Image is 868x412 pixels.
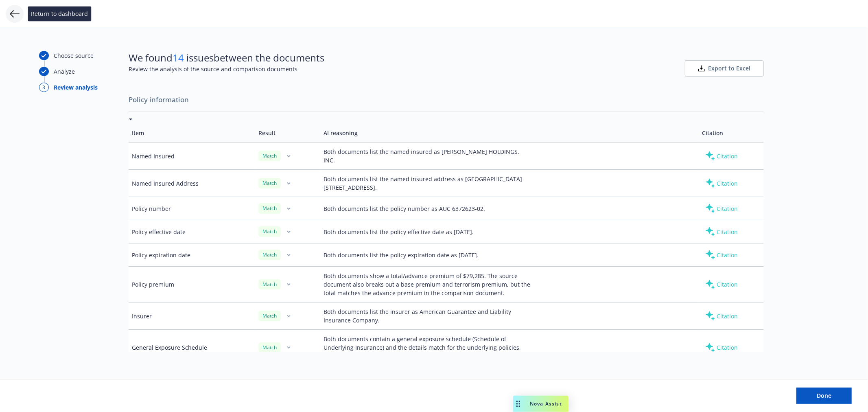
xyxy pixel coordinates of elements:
[324,335,532,360] div: Both documents contain a general exposure schedule (Schedule of Underlying Insurance) and the det...
[702,248,741,261] div: Citation
[132,280,252,289] div: Policy premium
[324,251,532,259] div: Both documents list the policy expiration date as [DATE].
[258,279,281,289] div: Match
[708,64,750,72] span: Export to Excel
[702,341,741,354] div: Citation
[513,396,523,412] div: Drag to move
[324,228,532,236] div: Both documents list the policy effective date as [DATE].
[817,392,831,399] span: Done
[258,250,281,260] div: Match
[324,307,532,324] div: Both documents list the insurer as American Guarantee and Liability Insurance Company.
[258,178,281,188] div: Match
[324,147,532,164] div: Both documents list the named insured as [PERSON_NAME] HOLDINGS, INC.
[132,204,252,213] div: Policy number
[129,65,324,73] span: Review the analysis of the source and comparison documents
[699,124,764,142] td: Citation
[129,124,255,142] td: Item
[173,51,184,64] span: 14
[702,149,741,162] div: Citation
[702,278,741,291] div: Citation
[132,343,252,352] div: General Exposure Schedule
[132,152,252,160] div: Named Insured
[685,60,764,77] button: Export to Excel
[324,272,532,297] div: Both documents show a total/advance premium of $79,285. The source document also breaks out a bas...
[132,251,252,259] div: Policy expiration date
[129,51,324,65] span: We found issues between the documents
[702,177,741,190] div: Citation
[39,83,49,92] div: 3
[702,225,741,238] div: Citation
[258,151,281,161] div: Match
[702,309,741,322] div: Citation
[258,226,281,237] div: Match
[132,228,252,236] div: Policy effective date
[258,311,281,321] div: Match
[702,202,741,215] div: Citation
[324,175,532,192] div: Both documents list the named insured address as [GEOGRAPHIC_DATA][STREET_ADDRESS].
[54,67,75,76] div: Analyze
[324,204,532,213] div: Both documents list the policy number as AUC 6372623-02.
[796,388,852,404] button: Done
[513,396,568,412] button: Nova Assist
[54,83,98,92] div: Review analysis
[530,400,562,407] span: Nova Assist
[54,51,94,60] div: Choose source
[129,91,764,108] span: Policy information
[258,342,281,353] div: Match
[31,9,88,18] span: Return to dashboard
[258,203,281,213] div: Match
[132,179,252,188] div: Named Insured Address
[132,312,252,320] div: Insurer
[255,124,320,142] td: Result
[320,124,699,142] td: AI reasoning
